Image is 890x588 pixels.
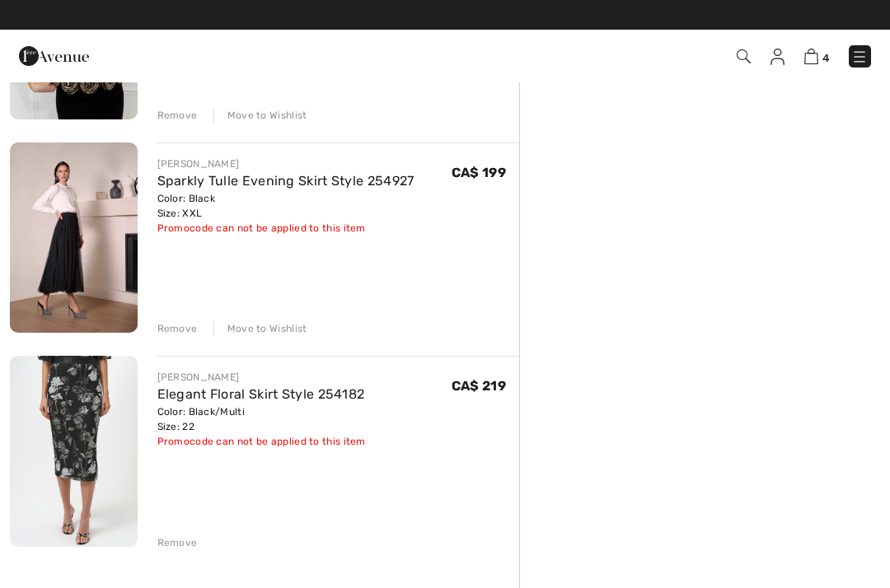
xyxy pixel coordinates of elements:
[157,191,415,221] div: Color: Black Size: XXL
[157,321,198,336] div: Remove
[157,404,366,434] div: Color: Black/Multi Size: 22
[157,221,415,236] div: Promocode can not be applied to this item
[19,40,89,72] img: 1ère Avenue
[157,434,366,449] div: Promocode can not be applied to this item
[157,108,198,123] div: Remove
[213,108,307,123] div: Move to Wishlist
[452,378,506,394] span: CA$ 219
[822,52,829,64] span: 4
[213,321,307,336] div: Move to Wishlist
[157,386,365,402] a: Elegant Floral Skirt Style 254182
[10,356,138,546] img: Elegant Floral Skirt Style 254182
[157,370,366,385] div: [PERSON_NAME]
[771,49,785,65] img: My Info
[157,173,415,189] a: Sparkly Tulle Evening Skirt Style 254927
[19,47,89,63] a: 1ère Avenue
[851,49,868,65] img: Menu
[157,156,415,171] div: [PERSON_NAME]
[804,46,829,66] a: 4
[157,535,198,550] div: Remove
[10,142,138,334] img: Sparkly Tulle Evening Skirt Style 254927
[452,165,506,180] span: CA$ 199
[737,49,751,63] img: Search
[804,49,818,64] img: Shopping Bag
